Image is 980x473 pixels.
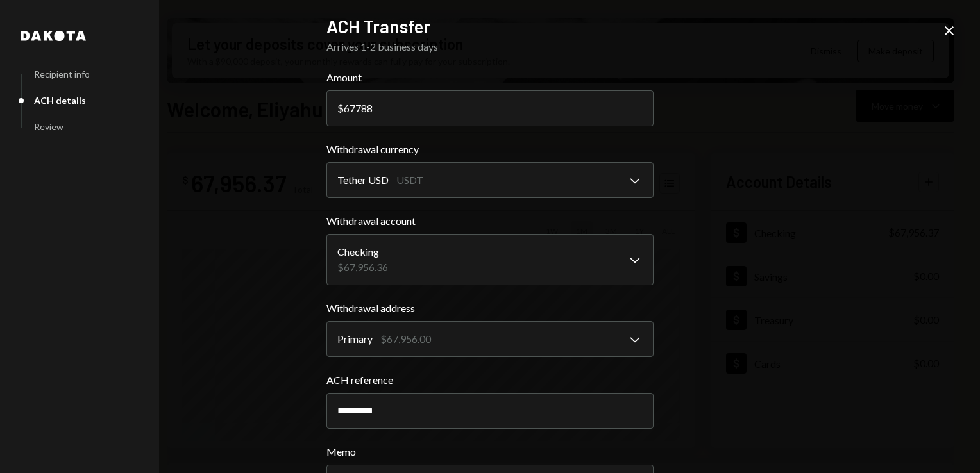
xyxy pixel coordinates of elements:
[326,14,654,39] h2: ACH Transfer
[326,321,654,357] button: Withdrawal address
[326,301,654,316] label: Withdrawal address
[326,213,654,229] label: Withdrawal account
[396,172,423,188] div: USDT
[326,70,654,85] label: Amount
[34,95,86,106] div: ACH details
[380,331,431,347] div: $67,956.00
[326,234,654,285] button: Withdrawal account
[34,69,90,79] div: Recipient info
[337,102,344,114] div: $
[326,444,654,460] label: Memo
[34,121,63,132] div: Review
[326,162,654,198] button: Withdrawal currency
[326,142,654,157] label: Withdrawal currency
[326,90,654,126] input: 0.00
[326,39,654,54] div: Arrives 1-2 business days
[326,372,654,388] label: ACH reference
